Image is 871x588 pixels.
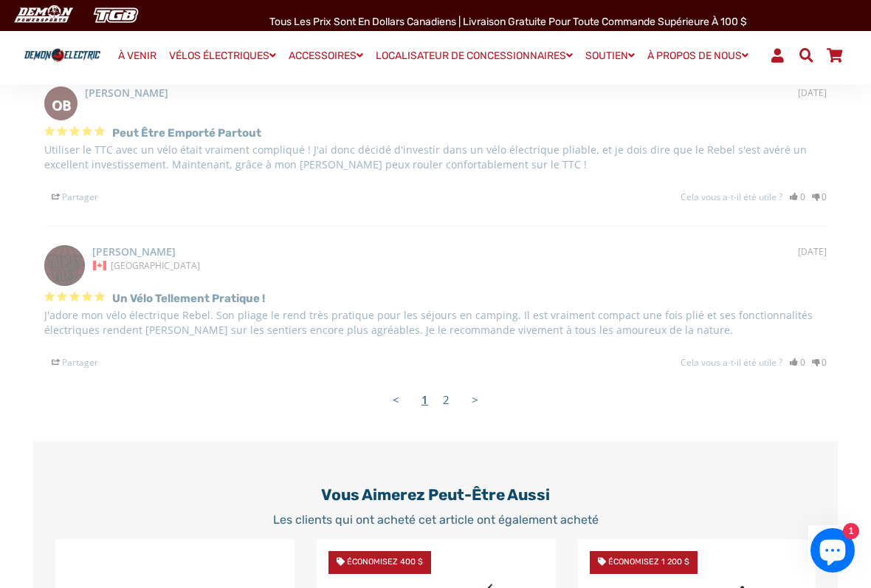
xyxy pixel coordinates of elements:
[798,86,827,99] font: [DATE]
[647,49,742,62] font: À PROPOS DE NOUS
[269,16,747,28] font: Tous les prix sont en dollars canadiens | Livraison gratuite pour toute commande supérieure à 100 $
[790,356,805,369] a: Évaluer l'avis comme utile
[443,392,450,407] font: 2
[822,191,827,203] font: 0
[812,191,827,203] a: Évaluer l'avis comme non utile
[421,392,428,407] font: 1
[585,49,628,62] font: SOUTIEN
[347,557,423,567] font: Économisez 400 $
[289,49,357,62] font: ACCESSOIRES
[118,49,156,62] font: À VENIR
[44,392,827,408] ul: Pagination des avis
[86,3,146,27] img: TGB Canada
[44,355,106,370] span: Partager
[7,3,78,27] img: Démon électrique
[283,45,368,66] a: ACCESSOIRES
[580,45,640,66] a: SOUTIEN
[371,45,578,66] a: LOCALISATEUR DE CONCESSIONNAIRES
[812,356,827,369] a: Évaluer l'avis comme non utile
[44,143,810,171] font: Utiliser le TTC avec un vélo était vraiment compliqué ! J'ai donc décidé d'investir dans un vélo ...
[800,356,805,369] font: 0
[62,356,98,369] font: Partager
[608,557,689,567] font: Économisez 1 200 $
[52,96,71,114] font: OB
[273,513,599,527] font: Les clients qui ont acheté cet article ont également acheté
[93,261,106,270] img: Canada
[464,385,486,414] a: Page suivante
[800,191,805,203] font: 0
[113,46,162,66] a: À VENIR
[822,356,827,369] font: 0
[92,245,176,259] font: [PERSON_NAME]
[112,126,261,140] font: Peut être emporté partout
[44,189,106,205] span: Partager
[642,45,754,66] a: À PROPOS DE NOUS
[22,47,103,63] img: Logo de Demon Electric
[164,45,281,66] a: VÉLOS ÉLECTRIQUES
[414,385,435,414] a: Page 1
[376,49,566,62] font: LOCALISATEUR DE CONCESSIONNAIRES
[112,292,265,305] font: Un vélo tellement pratique !
[85,86,168,100] font: [PERSON_NAME]
[44,308,816,337] font: J'adore mon vélo électrique Rebel. Son pliage le rend très pratique pour les séjours en camping. ...
[435,385,457,414] a: Page 2
[472,392,478,407] font: >
[43,120,106,143] span: Évaluation 5 étoiles
[111,259,200,272] font: [GEOGRAPHIC_DATA]
[62,191,98,203] font: Partager
[798,245,827,258] font: [DATE]
[681,191,782,203] font: Cela vous a-t-il été utile ?
[321,485,550,504] font: Vous aimerez peut-être aussi
[43,286,106,308] span: Évaluation 5 étoiles
[806,528,859,576] inbox-online-store-chat: Chat de la boutique en ligne Shopify
[681,356,782,369] font: Cela vous a-t-il été utile ?
[169,49,269,62] font: VÉLOS ÉLECTRIQUES
[44,245,85,286] img: Un client de Demon Electric
[790,191,805,203] a: Évaluer l'avis comme utile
